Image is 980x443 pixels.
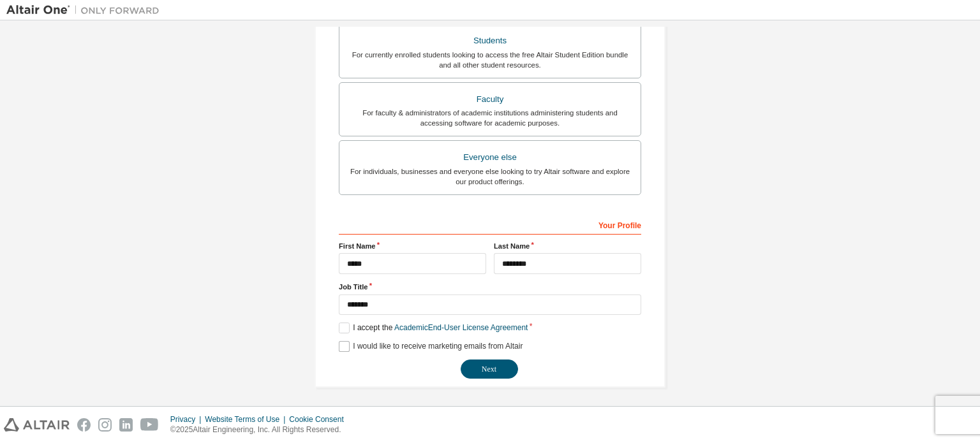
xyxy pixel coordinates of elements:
[339,323,528,333] label: I accept the
[205,414,289,425] div: Website Terms of Use
[347,166,633,187] div: For individuals, businesses and everyone else looking to try Altair software and explore our prod...
[4,418,70,432] img: altair_logo.svg
[394,323,528,332] a: Academic End-User License Agreement
[347,149,633,166] div: Everyone else
[347,32,633,50] div: Students
[289,414,351,425] div: Cookie Consent
[6,4,166,17] img: Altair One
[170,414,205,425] div: Privacy
[140,418,159,432] img: youtube.svg
[339,282,641,292] label: Job Title
[347,108,633,128] div: For faculty & administrators of academic institutions administering students and accessing softwa...
[461,359,518,379] button: Next
[347,50,633,70] div: For currently enrolled students looking to access the free Altair Student Edition bundle and all ...
[339,341,523,352] label: I would like to receive marketing emails from Altair
[170,425,352,435] p: © 2025 Altair Engineering, Inc. All Rights Reserved.
[98,418,112,432] img: instagram.svg
[77,418,91,432] img: facebook.svg
[494,241,641,251] label: Last Name
[347,91,633,108] div: Faculty
[339,241,486,251] label: First Name
[119,418,133,432] img: linkedin.svg
[339,214,641,235] div: Your Profile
